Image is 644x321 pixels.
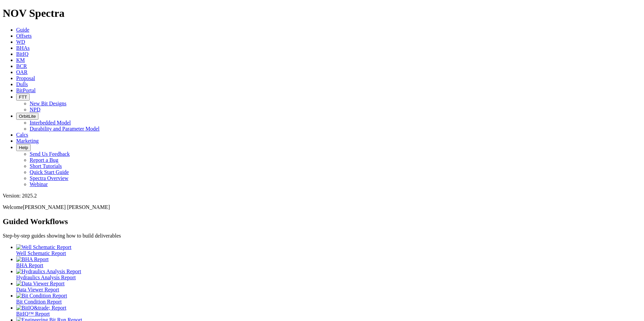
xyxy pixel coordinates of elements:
a: BitPortal [16,87,36,93]
a: Short Tutorials [30,163,62,169]
img: Bit Condition Report [16,293,67,299]
span: Hydraulics Analysis Report [16,275,76,280]
span: Help [19,145,28,150]
a: NPD [30,107,40,112]
h1: NOV Spectra [3,7,641,20]
a: BCR [16,63,27,69]
a: New Bit Designs [30,101,66,106]
a: Durability and Parameter Model [30,126,100,132]
span: Well Schematic Report [16,250,66,256]
a: Calcs [16,132,28,138]
a: BHA Report BHA Report [16,256,641,268]
a: Bit Condition Report Bit Condition Report [16,293,641,305]
button: Help [16,144,31,151]
a: BitIQ&trade; Report BitIQ™ Report [16,305,641,317]
a: KM [16,57,25,63]
a: BHAs [16,45,30,51]
div: Version: 2025.2 [3,193,641,199]
img: Data Viewer Report [16,281,65,287]
a: Data Viewer Report Data Viewer Report [16,281,641,292]
a: WD [16,39,25,45]
a: BitIQ [16,51,28,57]
img: Hydraulics Analysis Report [16,269,81,275]
span: BHA Report [16,262,43,268]
a: Marketing [16,138,39,144]
span: BitIQ™ Report [16,311,50,317]
p: Step-by-step guides showing how to build deliverables [3,233,641,239]
span: FTT [19,95,27,100]
img: Well Schematic Report [16,244,71,250]
a: Quick Start Guide [30,169,69,175]
a: Hydraulics Analysis Report Hydraulics Analysis Report [16,269,641,280]
a: Well Schematic Report Well Schematic Report [16,244,641,256]
img: BHA Report [16,256,49,262]
a: Offsets [16,33,32,39]
a: Proposal [16,75,35,81]
button: FTT [16,94,30,101]
a: OAR [16,69,28,75]
a: Send Us Feedback [30,151,70,157]
a: Interbedded Model [30,120,71,126]
button: OrbitLite [16,113,38,120]
span: Bit Condition Report [16,299,62,305]
a: Spectra Overview [30,175,68,181]
a: Webinar [30,181,48,187]
a: Dulls [16,81,28,87]
a: Guide [16,27,29,33]
h2: Guided Workflows [3,217,641,226]
img: BitIQ&trade; Report [16,305,66,311]
p: Welcome [3,204,641,210]
a: Report a Bug [30,157,58,163]
span: [PERSON_NAME] [PERSON_NAME] [23,204,110,210]
span: Data Viewer Report [16,287,59,292]
span: OrbitLite [19,114,36,119]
